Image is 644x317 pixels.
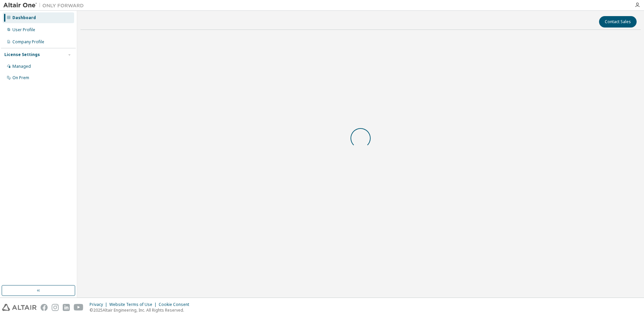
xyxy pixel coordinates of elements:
div: Privacy [90,302,109,307]
div: On Prem [12,75,29,81]
div: Website Terms of Use [109,302,159,307]
div: Dashboard [12,15,36,20]
div: Company Profile [12,39,44,45]
img: youtube.svg [74,304,84,311]
img: altair_logo.svg [2,304,37,311]
img: instagram.svg [52,304,59,311]
button: Contact Sales [599,16,637,28]
div: User Profile [12,27,35,33]
img: Altair One [3,2,87,9]
img: facebook.svg [41,304,48,311]
div: Managed [12,64,31,69]
div: Cookie Consent [159,302,193,307]
div: License Settings [4,52,40,57]
img: linkedin.svg [63,304,70,311]
p: © 2025 Altair Engineering, Inc. All Rights Reserved. [90,307,193,313]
